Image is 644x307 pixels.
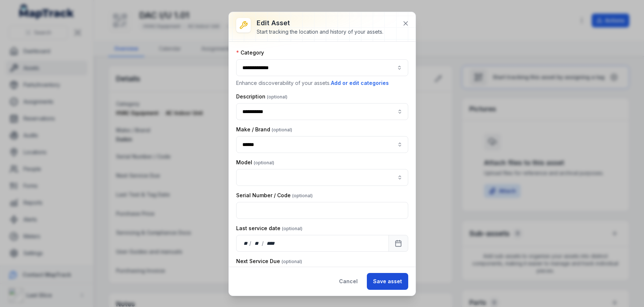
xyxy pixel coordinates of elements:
[249,240,252,247] div: /
[236,126,292,133] label: Make / Brand
[236,136,408,153] input: asset-edit:cf[ebb60b7c-a6c7-4352-97cf-f2206141bd39]-label
[236,258,302,265] label: Next Service Due
[257,18,383,28] h3: Edit asset
[331,79,389,87] button: Add or edit categories
[236,159,274,166] label: Model
[333,273,364,290] button: Cancel
[236,103,408,120] input: asset-edit:description-label
[242,240,250,247] div: day,
[264,240,278,247] div: year,
[236,225,302,232] label: Last service date
[388,235,408,252] button: Calendar
[252,240,262,247] div: month,
[236,49,264,56] label: Category
[236,192,313,199] label: Serial Number / Code
[262,240,264,247] div: /
[236,93,287,100] label: Description
[257,28,383,35] div: Start tracking the location and history of your assets.
[236,79,408,87] p: Enhance discoverability of your assets.
[236,169,408,186] input: asset-edit:cf[08eaddf7-07cd-453f-a58e-3fff727ebd05]-label
[367,273,408,290] button: Save asset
